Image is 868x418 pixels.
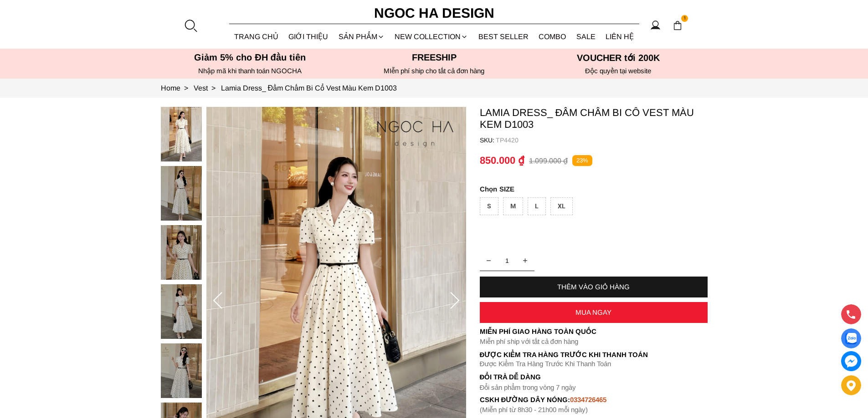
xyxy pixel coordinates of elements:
a: LIÊN HỆ [601,25,639,49]
img: Lamia Dress_ Đầm Chấm Bi Cổ Vest Màu Kem D1003_mini_1 [161,166,202,221]
div: SẢN PHẨM [334,25,390,49]
input: Quantity input [480,252,534,270]
p: Lamia Dress_ Đầm Chấm Bi Cổ Vest Màu Kem D1003 [480,107,708,131]
div: MUA NGAY [480,308,708,316]
p: TP4420 [496,136,708,144]
a: GIỚI THIỆU [283,25,334,49]
a: Combo [534,25,571,49]
a: TRANG CHỦ [229,25,284,49]
a: BEST SELLER [473,25,534,49]
font: (Miễn phí từ 8h30 - 21h00 mỗi ngày) [480,406,588,413]
img: Lamia Dress_ Đầm Chấm Bi Cổ Vest Màu Kem D1003_mini_2 [161,225,202,280]
a: Link to Home [161,84,194,92]
span: > [180,84,192,92]
p: 850.000 ₫ [480,155,524,166]
p: 1.099.000 ₫ [529,156,568,165]
img: img-CART-ICON-ksit0nf1 [673,20,683,30]
img: Display image [845,333,857,344]
h6: Độc quyền tại website [529,67,708,75]
a: messenger [841,351,861,371]
font: Giảm 5% cho ĐH đầu tiên [194,52,306,62]
font: 0334726465 [570,396,606,403]
p: 23% [572,155,592,166]
a: Display image [841,328,861,348]
font: Đổi sản phẩm trong vòng 7 ngày [480,383,576,391]
a: Link to Lamia Dress_ Đầm Chấm Bi Cổ Vest Màu Kem D1003 [221,84,397,92]
a: SALE [571,25,601,49]
div: M [503,197,523,215]
font: cskh đường dây nóng: [480,396,570,403]
img: Lamia Dress_ Đầm Chấm Bi Cổ Vest Màu Kem D1003_mini_0 [161,107,202,161]
h5: VOUCHER tới 200K [529,52,708,63]
div: XL [550,197,573,215]
font: Miễn phí giao hàng toàn quốc [480,327,596,335]
div: THÊM VÀO GIỎ HÀNG [480,283,708,291]
h6: MIễn phí ship cho tất cả đơn hàng [345,67,524,75]
a: Ngoc Ha Design [366,2,503,24]
font: Nhập mã khi thanh toán NGOCHA [198,67,302,75]
a: Link to Vest [194,84,221,92]
a: NEW COLLECTION [390,25,473,49]
p: Được Kiểm Tra Hàng Trước Khi Thanh Toán [480,360,708,368]
font: Freeship [412,52,457,62]
div: L [528,197,546,215]
div: S [480,197,498,215]
h6: SKU: [480,136,496,144]
p: SIZE [480,185,708,193]
p: Được Kiểm Tra Hàng Trước Khi Thanh Toán [480,351,708,359]
span: 1 [681,15,688,22]
font: Miễn phí ship với tất cả đơn hàng [480,337,578,345]
img: Lamia Dress_ Đầm Chấm Bi Cổ Vest Màu Kem D1003_mini_3 [161,284,202,339]
h6: Đổi trả dễ dàng [480,373,708,381]
span: > [208,84,219,92]
img: Lamia Dress_ Đầm Chấm Bi Cổ Vest Màu Kem D1003_mini_4 [161,343,202,398]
